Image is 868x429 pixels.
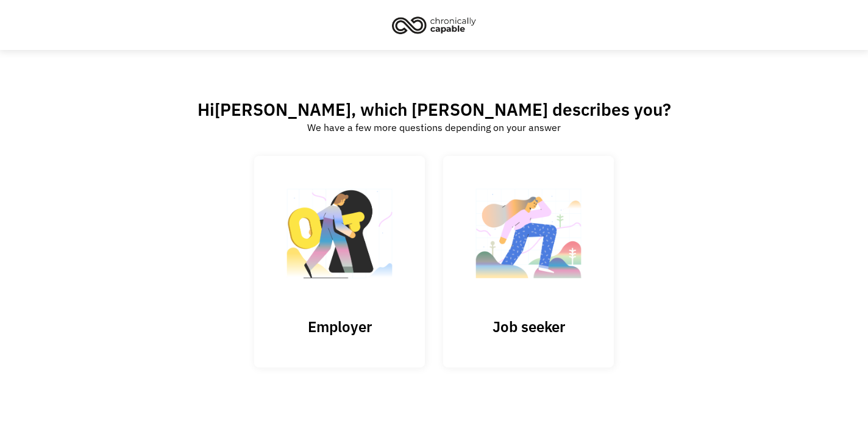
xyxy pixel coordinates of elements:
[307,120,561,135] div: We have a few more questions depending on your answer
[443,156,614,367] a: Job seeker
[215,98,351,121] span: [PERSON_NAME]
[388,12,480,38] img: Chronically Capable logo
[468,317,589,336] h3: Job seeker
[197,99,671,120] h2: Hi , which [PERSON_NAME] describes you?
[254,156,425,368] input: Submit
